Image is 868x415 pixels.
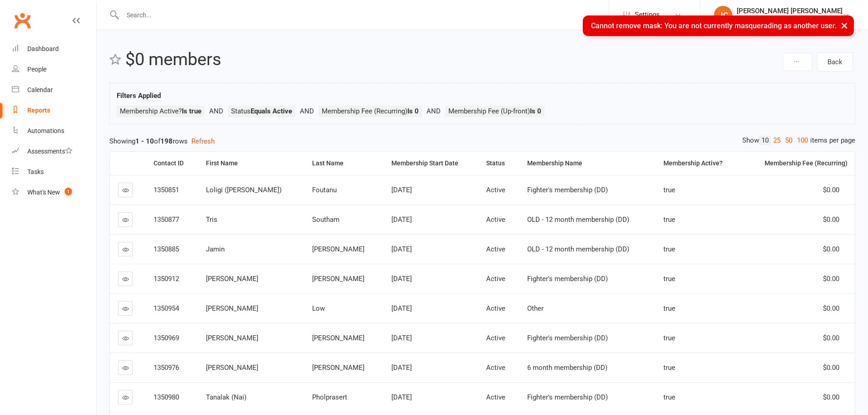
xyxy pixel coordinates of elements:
span: [PERSON_NAME] [312,275,365,283]
span: 1350969 [154,334,179,342]
span: Cannot remove mask: You are not currently masquerading as another user. [591,21,837,30]
span: [PERSON_NAME] [206,304,258,313]
div: Membership Fee (Recurring) [750,160,847,167]
span: Foutanu [312,186,337,194]
h2: $0 members [125,50,781,69]
a: Tasks [12,162,96,182]
span: Active [486,245,505,253]
div: Showing of rows [109,136,855,147]
span: Active [486,304,505,313]
div: People [27,66,46,73]
strong: Is 0 [530,107,541,115]
span: Fighter's membership (DD) [527,186,608,194]
span: Membership Active? [120,107,201,115]
div: Contact ID [154,160,190,167]
a: Clubworx [11,9,34,32]
strong: 1 - 10 [135,137,154,145]
span: true [663,245,675,253]
a: Back [817,52,853,72]
span: $0.00 [823,304,839,313]
span: Jamin [206,245,225,253]
a: What's New1 [12,182,96,203]
span: Other [527,304,544,313]
span: $0.00 [823,393,839,401]
div: Reports [27,107,50,114]
span: [PERSON_NAME] [206,275,258,283]
span: [PERSON_NAME] [206,334,258,342]
span: $0.00 [823,275,839,283]
span: Settings [635,5,660,25]
strong: Is true [182,107,201,115]
span: true [663,334,675,342]
a: People [12,59,96,80]
strong: Equals Active [251,107,292,115]
span: Membership Fee (Up-front) [448,107,541,115]
span: true [663,275,675,283]
a: Automations [12,121,96,141]
span: Loligi ([PERSON_NAME]) [206,186,282,194]
span: [PERSON_NAME] [312,245,365,253]
strong: Filters Applied [117,92,161,100]
a: 50 [783,136,795,145]
span: $0.00 [823,215,839,224]
span: [DATE] [391,393,412,401]
span: [DATE] [391,186,412,194]
span: Tris [206,215,217,224]
div: Membership Start Date [391,160,471,167]
span: 1350877 [154,215,179,224]
div: Wimbledon Muay Thai [737,15,842,23]
span: Tanalak (Nai) [206,393,247,401]
span: 1350851 [154,186,179,194]
div: Dashboard [27,45,59,52]
span: true [663,364,675,372]
div: JC [714,6,732,24]
span: Active [486,334,505,342]
div: Membership Name [527,160,648,167]
span: true [663,215,675,224]
div: First Name [206,160,297,167]
span: Fighter's membership (DD) [527,275,608,283]
div: Last Name [312,160,376,167]
span: Active [486,186,505,194]
span: OLD - 12 month membership (DD) [527,245,629,253]
span: true [663,304,675,313]
span: [DATE] [391,304,412,313]
div: Membership Active? [663,160,734,167]
a: Calendar [12,80,96,100]
span: Low [312,304,325,313]
span: Pholprasert [312,393,347,401]
div: What's New [27,189,60,196]
span: Fighter's membership (DD) [527,334,608,342]
span: $0.00 [823,245,839,253]
span: [DATE] [391,364,412,372]
input: Search... [120,9,609,21]
a: 100 [795,136,810,145]
span: true [663,393,675,401]
span: true [663,186,675,194]
span: $0.00 [823,186,839,194]
div: Assessments [27,148,72,155]
span: 1350980 [154,393,179,401]
span: Active [486,275,505,283]
div: Tasks [27,168,44,175]
div: Automations [27,127,64,134]
a: 10 [759,136,771,145]
span: 1350954 [154,304,179,313]
div: Show items per page [742,136,855,145]
span: Membership Fee (Recurring) [322,107,419,115]
span: [PERSON_NAME] [312,364,365,372]
span: [DATE] [391,215,412,224]
span: $0.00 [823,364,839,372]
div: Status [486,160,512,167]
div: Calendar [27,86,53,93]
div: [PERSON_NAME] [PERSON_NAME] [737,7,842,15]
span: Status [231,107,292,115]
button: × [836,15,853,35]
span: OLD - 12 month membership (DD) [527,215,629,224]
span: [PERSON_NAME] [312,334,365,342]
span: 1350912 [154,275,179,283]
strong: 198 [160,137,173,145]
a: Reports [12,100,96,121]
span: 6 month membership (DD) [527,364,607,372]
span: $0.00 [823,334,839,342]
